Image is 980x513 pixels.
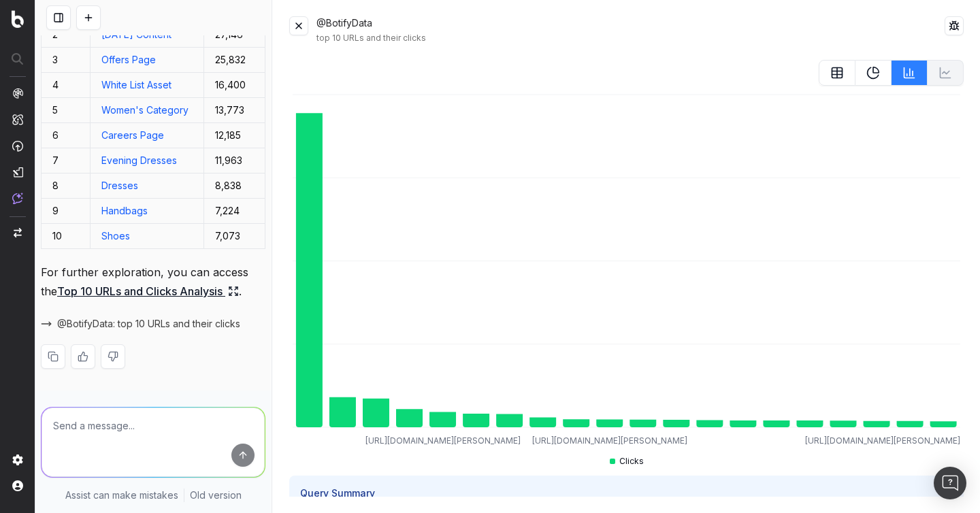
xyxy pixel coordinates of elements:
[57,282,239,301] a: Top 10 URLs and Clicks Analysis
[42,224,91,249] td: 10
[14,228,22,237] img: Switch project
[12,480,23,491] img: My account
[12,10,24,28] img: Botify logo
[203,123,265,148] td: 12,185
[12,140,23,152] img: Activation
[101,54,156,65] a: Offers Page
[365,435,521,446] tspan: [URL][DOMAIN_NAME][PERSON_NAME]
[819,60,855,86] button: table
[928,60,964,86] button: Not available for current data
[203,173,265,199] td: 8,838
[101,154,177,166] a: Evening Dresses
[101,230,130,242] a: Shoes
[203,98,265,123] td: 13,773
[316,16,945,44] div: @BotifyData
[203,73,265,98] td: 16,400
[42,123,91,148] td: 6
[12,88,23,99] img: Analytics
[101,79,171,90] a: White List Asset
[42,73,91,98] td: 4
[57,317,240,331] span: @BotifyData: top 10 URLs and their clicks
[619,456,644,467] span: Clicks
[892,60,928,86] button: BarChart
[41,263,265,301] p: For further exploration, you can access the .
[42,148,91,173] td: 7
[101,180,138,191] a: Dresses
[42,199,91,224] td: 9
[12,167,23,178] img: Studio
[42,98,91,123] td: 5
[203,199,265,224] td: 7,224
[300,486,953,500] h3: Query Summary
[41,317,257,331] button: @BotifyData: top 10 URLs and their clicks
[65,489,178,502] p: Assist can make mistakes
[190,489,242,502] a: Old version
[42,173,91,199] td: 8
[12,193,23,204] img: Assist
[101,104,189,116] a: Women's Category
[203,148,265,173] td: 11,963
[101,205,148,216] a: Handbags
[203,48,265,73] td: 25,832
[12,114,23,125] img: Intelligence
[855,60,892,86] button: PieChart
[316,33,945,44] div: top 10 URLs and their clicks
[532,435,687,446] tspan: [URL][DOMAIN_NAME][PERSON_NAME]
[101,129,164,141] a: Careers Page
[203,224,265,249] td: 7,073
[805,435,960,446] tspan: [URL][DOMAIN_NAME][PERSON_NAME]
[42,48,91,73] td: 3
[934,467,966,499] div: Open Intercom Messenger
[12,454,23,465] img: Setting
